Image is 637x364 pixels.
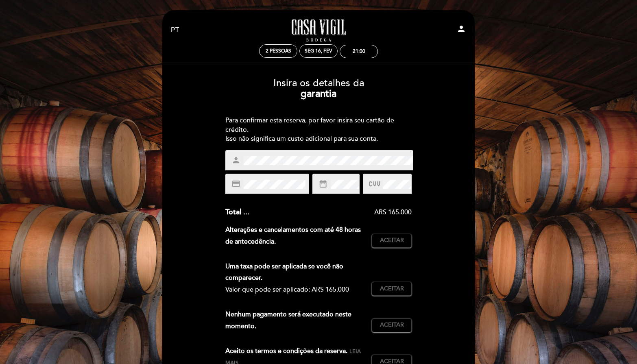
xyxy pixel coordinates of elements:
[225,261,366,284] div: Uma taxa pode ser aplicada se você não comparecer.
[266,48,291,54] span: 2 pessoas
[225,116,412,144] div: Para confirmar esta reserva, por favor insira seu cartão de crédito. Isso não significa um custo ...
[372,282,412,296] button: Aceitar
[305,48,332,54] div: Seg 16, fev
[301,88,336,100] b: garantia
[456,24,466,37] button: person
[268,19,369,41] a: Casa Vigil - Restaurante
[225,207,249,216] span: Total ...
[231,179,240,188] i: credit_card
[249,208,412,217] div: ARS 165.000
[353,48,365,54] div: 21:00
[273,77,364,89] span: Insira os detalhes da
[380,236,404,245] span: Aceitar
[225,224,372,248] div: Alterações e cancelamentos com até 48 horas de antecedência.
[380,321,404,329] span: Aceitar
[380,285,404,293] span: Aceitar
[456,24,466,34] i: person
[318,179,327,188] i: date_range
[372,234,412,248] button: Aceitar
[225,309,372,332] div: Nenhum pagamento será executado neste momento.
[372,318,412,332] button: Aceitar
[225,284,366,296] div: Valor que pode ser aplicado: ARS 165.000
[231,156,240,165] i: person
